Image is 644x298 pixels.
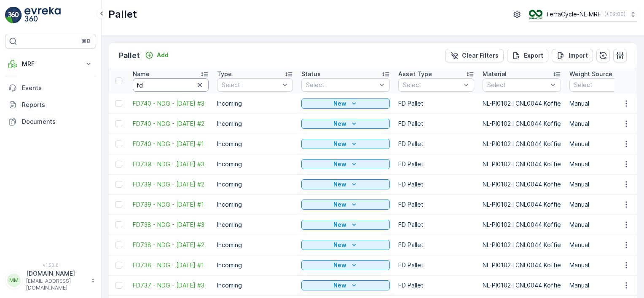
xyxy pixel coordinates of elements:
img: TC_v739CUj.png [529,10,542,19]
div: Toggle Row Selected [115,141,122,147]
span: FD738 - NDG - [DATE] #2 [133,241,209,249]
a: FD740 - NDG - 25.09.2025 #1 [133,140,209,148]
a: Events [5,80,96,96]
td: FD Pallet [394,93,478,114]
button: New [301,179,390,189]
p: New [333,261,346,269]
a: FD739 - NDG - 19.09.2025 #3 [133,160,209,168]
td: Incoming [213,114,297,134]
a: FD739 - NDG - 19.09.2025 #2 [133,180,209,189]
button: New [301,119,390,129]
td: FD Pallet [394,114,478,134]
p: New [333,200,346,209]
button: New [301,139,390,149]
button: TerraCycle-NL-MRF(+02:00) [529,7,637,22]
td: NL-PI0102 I CNL0044 Koffie [478,275,565,295]
p: New [333,99,346,108]
button: New [301,159,390,169]
p: Asset Type [398,70,432,78]
p: New [333,180,346,189]
div: Toggle Row Selected [115,242,122,248]
span: FD740 - NDG - [DATE] #1 [133,140,209,148]
td: FD Pallet [394,215,478,235]
td: FD Pallet [394,154,478,174]
a: FD740 - NDG - 25.09.2025 #3 [133,99,209,108]
div: Toggle Row Selected [115,100,122,107]
div: Toggle Row Selected [115,262,122,269]
div: Toggle Row Selected [115,221,122,228]
td: FD Pallet [394,255,478,275]
td: Incoming [213,275,297,295]
span: FD738 - NDG - [DATE] #1 [133,261,209,269]
span: v 1.50.0 [5,263,96,268]
div: Toggle Row Selected [115,201,122,208]
td: Incoming [213,194,297,215]
p: Material [483,70,507,78]
td: Incoming [213,154,297,174]
p: Name [133,70,150,78]
a: FD738 - NDG - 11.09.2025 #2 [133,241,209,249]
p: New [333,160,346,168]
button: New [301,98,390,109]
p: Pallet [108,8,137,21]
p: ⌘B [82,38,90,45]
td: Incoming [213,255,297,275]
button: New [301,200,390,210]
p: New [333,140,346,148]
td: Incoming [213,215,297,235]
button: MRF [5,56,96,72]
div: Toggle Row Selected [115,282,122,289]
span: FD739 - NDG - [DATE] #1 [133,200,209,209]
button: New [301,220,390,230]
td: NL-PI0102 I CNL0044 Koffie [478,215,565,235]
td: FD Pallet [394,194,478,215]
a: Documents [5,113,96,130]
p: MRF [22,60,79,68]
td: Incoming [213,134,297,154]
span: FD739 - NDG - [DATE] #3 [133,160,209,168]
a: FD737 - NDG - 04.09.2025 #3 [133,281,209,290]
td: Incoming [213,235,297,255]
div: MM [7,274,21,287]
p: Documents [22,117,93,126]
p: Select [306,81,377,89]
td: NL-PI0102 I CNL0044 Koffie [478,134,565,154]
p: Import [569,51,588,60]
button: Clear Filters [445,49,504,62]
p: Select [574,81,632,89]
p: ( +02:00 ) [604,11,625,18]
p: Select [487,81,548,89]
td: FD Pallet [394,275,478,295]
span: FD737 - NDG - [DATE] #3 [133,281,209,290]
a: FD739 - NDG - 19.09.2025 #1 [133,200,209,209]
div: Toggle Row Selected [115,161,122,168]
td: NL-PI0102 I CNL0044 Koffie [478,255,565,275]
a: FD738 - NDG - 11.09.2025 #3 [133,221,209,229]
button: New [301,280,390,290]
img: logo_light-DOdMpM7g.png [24,7,61,24]
p: [DOMAIN_NAME] [26,269,87,278]
p: Add [157,51,169,59]
a: FD738 - NDG - 11.09.2025 #1 [133,261,209,269]
p: TerraCycle-NL-MRF [546,10,601,19]
p: Weight Source [569,70,612,78]
button: New [301,260,390,270]
p: New [333,221,346,229]
button: MM[DOMAIN_NAME][EMAIL_ADDRESS][DOMAIN_NAME] [5,269,96,291]
p: Type [217,70,232,78]
p: Export [524,51,543,60]
td: NL-PI0102 I CNL0044 Koffie [478,114,565,134]
td: FD Pallet [394,174,478,194]
a: Reports [5,96,96,113]
p: Select [403,81,461,89]
button: New [301,240,390,250]
td: NL-PI0102 I CNL0044 Koffie [478,174,565,194]
img: logo [5,7,22,24]
p: New [333,281,346,290]
td: NL-PI0102 I CNL0044 Koffie [478,235,565,255]
input: Search [133,78,209,92]
p: Select [222,81,280,89]
td: NL-PI0102 I CNL0044 Koffie [478,154,565,174]
span: FD738 - NDG - [DATE] #3 [133,221,209,229]
p: Pallet [119,50,140,61]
